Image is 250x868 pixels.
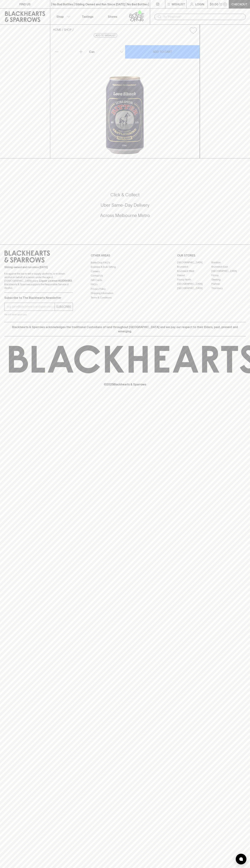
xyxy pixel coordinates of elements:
[211,282,246,286] a: Prahran
[231,2,247,6] p: Checkout
[91,269,159,273] a: Careers
[91,253,159,258] p: OTHER AREAS
[4,202,246,208] h5: Uber Same-Day Delivery
[91,274,159,278] a: Contact Us
[91,265,159,269] a: Business & Bulk Gifting
[163,14,243,20] input: Try "Pinot noir"
[50,37,200,158] img: 26982.png
[89,50,95,54] p: Can
[177,260,211,265] a: [GEOGRAPHIC_DATA]
[108,14,117,19] p: Stores
[64,28,72,31] a: SHOP
[224,3,226,5] p: 0
[100,9,125,24] a: Stores
[4,192,246,198] h5: Click & Collect
[211,273,246,278] a: Fitzroy
[210,2,218,6] p: $0.00
[4,272,73,290] p: It is against the law to sell or supply alcohol to, or to obtain alcohol on behalf of a person un...
[75,9,100,24] a: Tastings
[91,278,159,282] a: Gift Cards
[7,325,243,333] p: Blackhearts & Sparrows acknowledges the traditional Custodians of land throughout [GEOGRAPHIC_DAT...
[211,278,246,282] a: Geelong
[88,48,125,55] div: Can
[177,269,211,273] a: Brunswick West
[91,287,159,291] a: Privacy Policy
[91,295,159,300] a: Terms & Conditions
[211,269,246,273] a: [GEOGRAPHIC_DATA]
[177,273,211,278] a: Elwood
[211,286,246,290] a: Thornbury
[177,265,211,269] a: Brunswick
[239,857,243,861] img: bubble-icon
[91,260,159,265] a: Bottle Drop FAQ's
[7,304,55,310] input: e.g. jane@blackheartsandsparrows.com.au
[211,265,246,269] a: Brunswick East
[56,14,64,19] p: Shop
[4,265,73,269] p: Sibling owned and run since [DATE]
[172,2,185,6] p: Wishlist
[39,279,72,282] strong: Liquor License #32064953
[4,313,73,316] p: We will never spam you
[55,303,73,311] button: SUBSCRIBE
[211,260,246,265] a: Braddon
[91,291,159,295] a: Shipping Information
[4,213,246,218] h5: Across Melbourne Metro
[4,178,246,237] div: Call to action block
[195,2,204,6] p: Login
[188,26,198,35] button: Add to wishlist
[4,296,73,300] p: Subscribe to The Blackhearts Newsletter
[82,14,93,19] p: Tastings
[153,50,172,54] p: ADD TO CART
[125,45,200,59] button: ADD TO CART
[177,282,211,286] a: [GEOGRAPHIC_DATA]
[53,28,61,31] a: HOME
[177,286,211,290] a: [GEOGRAPHIC_DATA]
[50,9,75,24] button: Shop
[19,2,31,6] p: FIND US
[91,282,159,287] a: FAQ's
[177,253,246,258] p: OUR STORES
[177,278,211,282] a: Fitzroy North
[56,305,71,309] p: SUBSCRIBE
[94,33,117,38] button: Add to wishlist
